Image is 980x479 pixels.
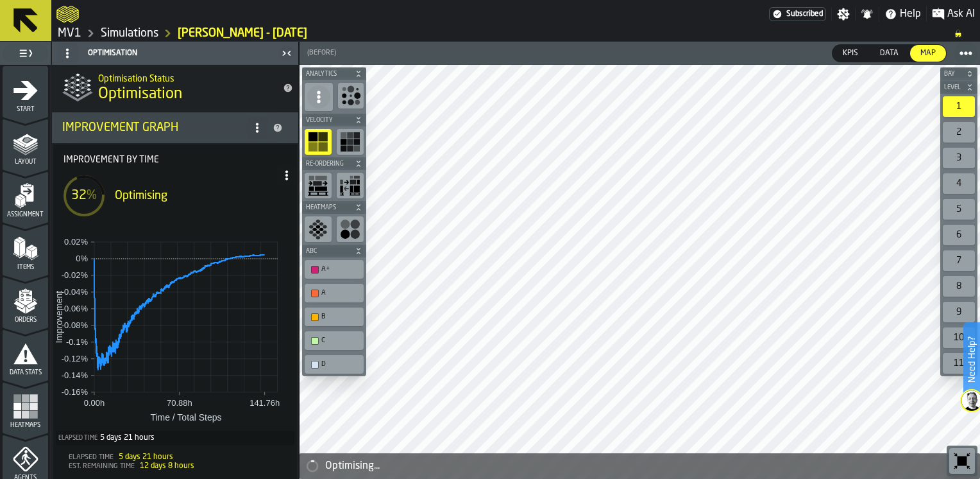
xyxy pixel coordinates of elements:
[303,117,352,124] span: Velocity
[101,26,158,40] a: link-to-/wh/i/3ccf57d1-1e0c-4a81-a3bb-c2011c5f0d50
[942,71,963,78] span: Bay
[869,44,909,62] label: button-switch-multi-Data
[940,299,977,325] div: button-toolbar-undefined
[940,248,977,274] div: button-toolbar-undefined
[302,353,366,376] div: button-toolbar-undefined
[334,214,366,245] div: button-toolbar-undefined
[943,148,975,168] div: 3
[88,49,137,58] span: Optimisation
[3,119,48,170] li: menu Layout
[56,26,975,41] nav: Breadcrumb
[3,224,48,275] li: menu Items
[302,214,334,245] div: button-toolbar-undefined
[278,46,296,61] label: button-toggle-Close me
[943,96,975,117] div: 1
[307,263,361,276] div: A+
[71,189,87,202] span: 32
[98,71,273,84] h2: Sub Title
[167,399,192,408] text: 70.88h
[302,67,366,80] button: button-
[3,277,48,328] li: menu Orders
[302,170,334,201] div: button-toolbar-undefined
[62,388,89,397] text: -0.16%
[940,119,977,145] div: button-toolbar-undefined
[308,132,328,152] svg: show ABC heatmap
[943,353,975,374] div: 11
[927,6,980,22] label: button-toggle-Ask AI
[98,84,182,105] span: Optimisation
[151,413,222,423] text: Time / Total Steps
[3,211,48,218] span: Assignment
[786,10,823,19] span: Subscribed
[3,422,48,429] span: Heatmaps
[940,67,977,80] button: button-
[300,453,980,479] div: alert-Optimising...
[940,196,977,222] div: button-toolbar-undefined
[870,45,909,62] div: thumb
[3,106,48,113] span: Start
[302,305,366,329] div: button-toolbar-undefined
[66,338,88,347] text: -0.1%
[64,238,88,247] text: 0.02%
[3,66,48,118] li: menu Start
[3,44,48,62] label: button-toggle-Toggle Full Menu
[3,264,48,271] span: Items
[940,274,977,299] div: button-toolbar-undefined
[832,44,869,62] label: button-switch-multi-KPIs
[875,48,904,59] span: Data
[307,49,336,57] span: (Before)
[62,121,247,135] div: Improvement Graph
[340,132,360,152] svg: show Visits heatmap
[84,399,105,408] text: 0.00h
[321,289,360,297] div: A
[943,199,975,220] div: 5
[115,189,266,203] div: Optimising
[335,80,366,114] div: button-toolbar-undefined
[303,161,352,168] span: Re-Ordering
[947,6,975,22] span: Ask AI
[3,369,48,376] span: Data Stats
[334,170,366,201] div: button-toolbar-undefined
[940,81,977,94] button: button-
[307,334,361,347] div: C
[178,26,307,40] a: link-to-/wh/i/3ccf57d1-1e0c-4a81-a3bb-c2011c5f0d50/simulations/919d2843-47d6-4e7b-b339-e3b6a95027d1
[856,8,879,21] label: button-toggle-Notifications
[62,271,89,281] text: -0.02%
[3,317,48,324] span: Orders
[250,399,280,408] text: 141.76h
[341,85,361,106] svg: Show Congestion
[940,325,977,351] div: button-toolbar-undefined
[321,313,360,321] div: B
[87,189,97,202] span: %
[62,304,89,314] text: -0.06%
[900,6,921,22] span: Help
[943,302,975,322] div: 9
[943,250,975,271] div: 7
[943,122,975,143] div: 2
[915,48,941,59] span: Map
[943,173,975,194] div: 4
[942,84,963,91] span: Level
[832,8,855,21] label: button-toggle-Settings
[340,175,360,196] svg: show applied reorders heatmap
[3,171,48,223] li: menu Assignment
[303,248,352,255] span: ABC
[53,144,297,165] label: Title
[100,433,155,442] div: 5 days 21 hours
[62,354,89,364] text: -0.12%
[838,48,863,59] span: KPIs
[307,310,361,324] div: B
[62,371,89,381] text: -0.14%
[940,94,977,119] div: button-toolbar-undefined
[943,327,975,348] div: 10
[321,360,360,369] div: D
[947,446,977,476] div: button-toolbar-undefined
[334,126,366,157] div: button-toolbar-undefined
[69,454,114,461] span: Elapsed Time
[909,44,947,62] label: button-switch-multi-Map
[940,351,977,376] div: button-toolbar-undefined
[62,288,89,297] text: -0.04%
[943,276,975,297] div: 8
[302,257,366,281] div: button-toolbar-undefined
[302,126,334,157] div: button-toolbar-undefined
